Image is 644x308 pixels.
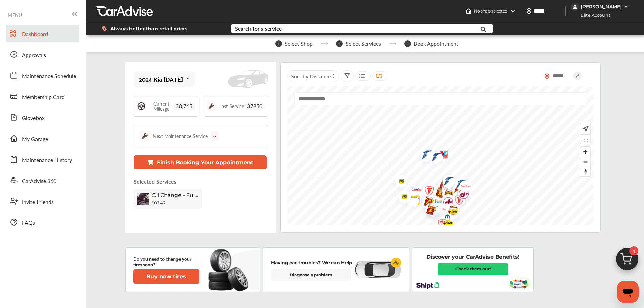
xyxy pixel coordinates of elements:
span: Distance [310,72,331,80]
a: Buy new tires [133,269,201,284]
span: CarAdvise 360 [22,177,56,186]
span: 3 [404,40,411,47]
a: Diagnose a problem [271,269,351,281]
div: Map marker [437,172,454,193]
span: Sort by : [291,72,331,80]
p: Selected Services [134,177,176,185]
img: steering_logo [137,101,146,111]
a: CarAdvise 360 [6,171,79,189]
img: cardiogram-logo.18e20815.svg [391,258,401,268]
a: Invite Friends [6,192,79,210]
img: logo-firestone.png [448,191,466,212]
img: maintenance_logo [139,131,150,141]
a: Check them out! [438,263,508,275]
img: maintenance_logo [207,101,216,111]
div: [PERSON_NAME] [581,4,622,10]
img: logo-take5.png [442,200,460,222]
div: Map marker [442,204,459,221]
div: Map marker [437,172,454,192]
span: Maintenance History [22,156,72,165]
div: Map marker [436,200,453,221]
span: 38,765 [173,102,195,110]
a: My Garage [6,129,79,147]
div: Map marker [437,216,454,233]
span: Current Mileage [149,101,173,111]
div: Map marker [442,200,459,222]
img: logo-pepboys.png [436,200,454,221]
div: Map marker [390,172,407,193]
img: logo-firestone.png [431,215,449,236]
div: Map marker [405,183,422,197]
div: 2024 Kia [DATE] [139,76,183,82]
span: Glovebox [22,114,45,123]
button: Zoom out [580,157,590,167]
span: MENU [8,12,22,18]
img: stepper-arrow.e24c07c6.svg [389,42,396,45]
button: Reset bearing to north [580,167,590,176]
span: Reset bearing to north [580,167,590,176]
img: logo-pepboys.png [448,188,466,209]
span: Select Services [345,41,381,47]
img: logo-firestone.png [418,182,436,203]
div: Map marker [448,191,465,212]
img: WGsFRI8htEPBVLJbROoPRyZpYNWhNONpIPPETTm6eUC0GeLEiAAAAAElFTkSuQmCC [623,4,629,9]
div: Search for a service [235,26,282,31]
img: shipt-logo.630046a5.svg [416,282,439,289]
img: logo-tire-choice.png [405,183,423,197]
img: logo-pepboys.png [454,177,472,198]
div: Map marker [448,180,465,202]
div: Map marker [436,180,453,201]
img: logo-tires-plus.png [393,187,411,209]
div: Map marker [418,182,435,203]
span: Oil Change - Full-synthetic [152,192,199,198]
span: Elite Account [572,11,615,19]
img: dollor_label_vector.a70140d1.svg [102,26,107,31]
img: logo-meineke.png [404,191,422,212]
div: Map marker [440,201,457,222]
div: Map marker [437,191,454,212]
div: Map marker [428,196,445,210]
img: recenter.ce011a49.svg [581,125,589,133]
span: 1 [275,40,282,47]
img: header-home-logo.8d720a4f.svg [466,8,471,14]
button: Zoom in [580,147,590,157]
div: Map marker [437,193,454,214]
a: Dashboard [6,25,79,42]
span: Dashboard [22,30,48,39]
div: Map marker [436,210,453,229]
img: logo-tires-plus.png [440,201,458,222]
span: Invite Friends [22,198,54,207]
img: Midas+Logo_RGB.png [437,216,455,233]
canvas: Map [287,86,594,225]
span: 2 [336,40,343,47]
div: Map marker [401,191,418,205]
div: Map marker [433,175,450,197]
img: logo-take5.png [433,175,451,197]
img: placeholder_car.fcab19be.svg [228,70,268,88]
div: Map marker [448,187,465,206]
span: 1 [629,246,638,255]
span: Membership Card [22,93,65,102]
img: logo-mopar.png [448,187,466,206]
span: Maintenance Schedule [22,72,76,81]
img: logo-jiffylube.png [452,185,470,206]
img: logo-valvoline.png [432,145,450,166]
div: Map marker [450,175,467,195]
p: Discover your CarAdvise Benefits! [426,253,519,261]
img: oil-change-thumb.jpg [137,193,149,205]
img: diagnose-vehicle.c84bcb0a.svg [354,261,401,279]
span: Approvals [22,51,46,60]
img: jVpblrzwTbfkPYzPPzSLxeg0AAAAASUVORK5CYII= [571,3,579,11]
span: Last Service [219,104,244,109]
div: Map marker [432,145,449,166]
img: location_vector.a44bc228.svg [526,8,532,14]
img: logo-take5.png [420,199,438,221]
a: Approvals [6,46,79,63]
div: Map marker [418,192,434,214]
img: logo-pepboys.png [437,191,455,212]
img: new-tire.a0c7fe23.svg [208,246,252,294]
img: cart_icon.3d0951e8.svg [611,245,643,277]
div: Map marker [404,191,421,212]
